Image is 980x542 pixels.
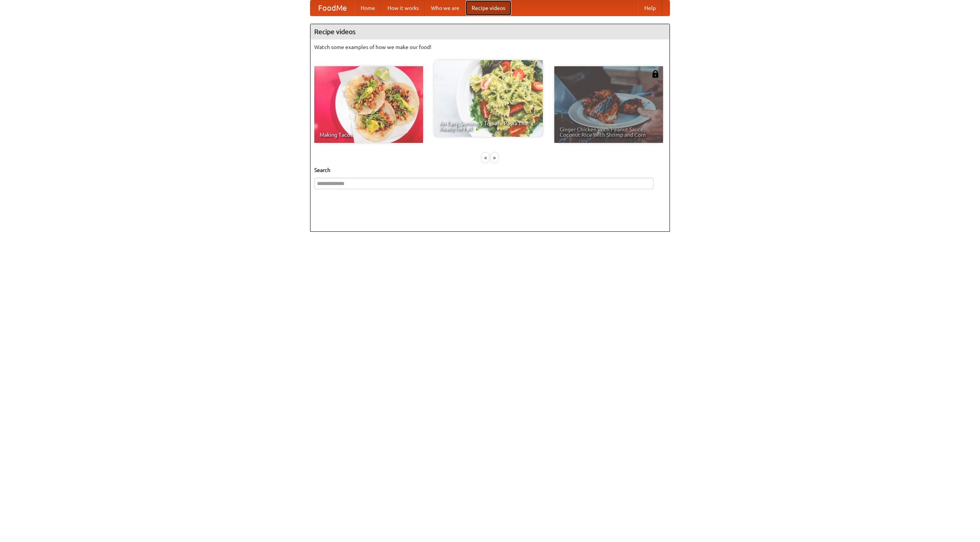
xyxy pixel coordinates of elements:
h4: Recipe videos [310,24,670,39]
a: Making Tacos [314,66,423,143]
h5: Search [314,166,666,174]
span: Making Tacos [320,132,418,138]
p: Watch some examples of how we make our food! [314,43,666,51]
div: » [491,153,498,162]
a: Who we are [425,0,465,16]
a: FoodMe [310,0,354,16]
span: An Easy, Summery Tomato Pasta That's Ready for Fall [439,121,537,131]
a: Help [638,0,662,16]
a: Home [354,0,381,16]
a: How it works [381,0,425,16]
a: An Easy, Summery Tomato Pasta That's Ready for Fall [434,60,543,137]
img: 483408.png [652,70,659,78]
a: Recipe videos [465,0,511,16]
div: « [482,153,489,162]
